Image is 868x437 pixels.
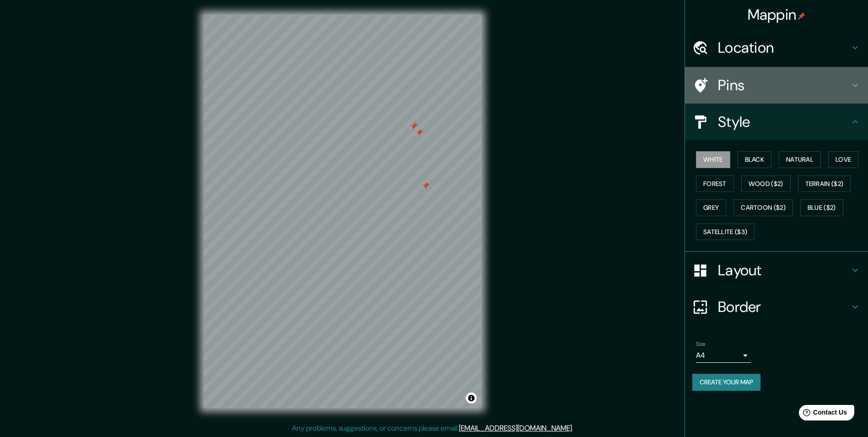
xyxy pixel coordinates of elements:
[685,104,868,140] div: Style
[779,151,821,168] button: Natural
[459,423,572,433] a: [EMAIL_ADDRESS][DOMAIN_NAME]
[798,12,805,20] img: pin-icon.png
[798,175,851,192] button: Terrain ($2)
[685,252,868,289] div: Layout
[692,374,760,391] button: Create your map
[718,38,850,57] h4: Location
[696,224,755,240] button: Satellite ($3)
[718,261,850,279] h4: Layout
[573,423,575,434] div: .
[204,15,481,408] canvas: Map
[738,151,772,168] button: Black
[696,348,751,363] div: A4
[787,401,858,427] iframe: Help widget launcher
[718,113,850,131] h4: Style
[685,289,868,325] div: Border
[748,5,806,24] h4: Mappin
[828,151,858,168] button: Love
[696,151,730,168] button: White
[733,199,793,216] button: Cartoon ($2)
[741,175,791,192] button: Wood ($2)
[718,76,850,94] h4: Pins
[292,423,573,434] p: Any problems, suggestions, or concerns please email .
[575,423,577,434] div: .
[696,340,706,348] label: Size
[696,175,734,192] button: Forest
[466,393,477,404] button: Toggle attribution
[800,199,843,216] button: Blue ($2)
[696,199,726,216] button: Grey
[685,29,868,66] div: Location
[685,67,868,104] div: Pins
[718,298,850,316] h4: Border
